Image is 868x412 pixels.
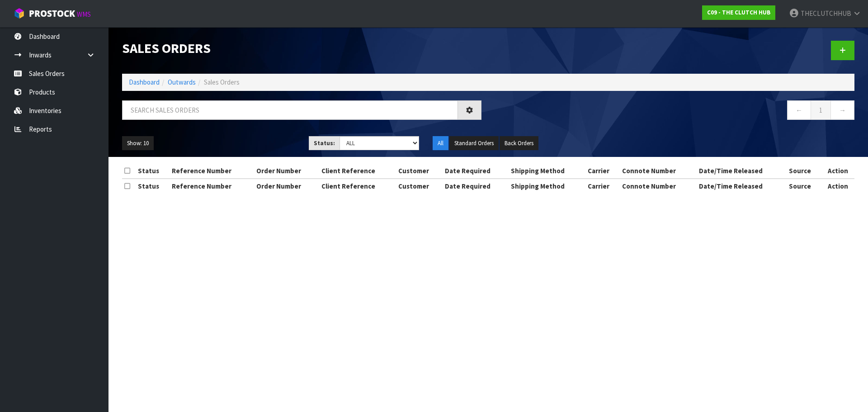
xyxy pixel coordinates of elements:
strong: C09 - THE CLUTCH HUB [707,9,770,16]
th: Connote Number [620,164,697,178]
th: Client Reference [319,164,396,178]
img: cube-alt.png [14,8,25,19]
a: ← [787,100,811,120]
th: Action [821,164,854,178]
th: Date Required [443,179,509,193]
th: Carrier [585,164,620,178]
th: Date/Time Released [697,179,787,193]
th: Customer [396,164,443,178]
th: Reference Number [170,164,254,178]
span: THECLUTCHHUB [801,9,851,18]
th: Client Reference [319,179,396,193]
th: Order Number [254,179,319,193]
small: WMS [77,10,91,19]
button: Standard Orders [449,136,499,151]
input: Search sales orders [122,100,458,120]
th: Date Required [443,164,509,178]
button: Show: 10 [122,136,154,151]
th: Status [136,164,170,178]
span: Sales Orders [204,78,240,86]
a: → [830,100,854,120]
th: Shipping Method [509,179,585,193]
th: Reference Number [170,179,254,193]
span: ProStock [29,8,75,19]
th: Status [136,179,170,193]
th: Order Number [254,164,319,178]
strong: Status: [314,139,335,147]
button: All [433,136,448,151]
th: Connote Number [620,179,697,193]
h1: Sales Orders [122,41,481,56]
button: Back Orders [500,136,538,151]
th: Action [821,179,854,193]
th: Date/Time Released [697,164,787,178]
a: Dashboard [129,78,160,86]
th: Source [787,164,822,178]
th: Source [787,179,822,193]
th: Shipping Method [509,164,585,178]
a: 1 [811,100,831,120]
nav: Page navigation [495,100,854,123]
th: Customer [396,179,443,193]
a: Outwards [168,78,196,86]
th: Carrier [585,179,620,193]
